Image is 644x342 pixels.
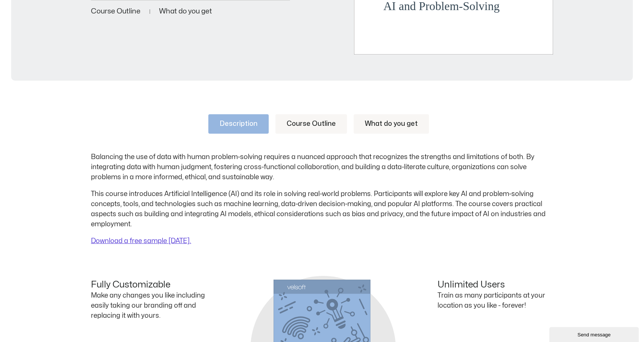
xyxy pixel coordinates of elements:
a: Course Outline [275,114,347,134]
a: Download a free sample [DATE]. [91,238,191,244]
a: Description [208,114,269,134]
a: What do you get [354,114,429,134]
p: Train as many participants at your location as you like - forever! [438,290,553,311]
h4: Fully Customizable [91,280,206,290]
a: What do you get [159,8,212,15]
p: This course introduces Artificial Intelligence (AI) and its role in solving real-world problems. ... [91,189,553,229]
a: Course Outline [91,8,141,15]
p: Make any changes you like including easily taking our branding off and replacing it with yours. [91,290,206,321]
iframe: chat widget [549,326,640,342]
h4: Unlimited Users [438,280,553,290]
p: Balancing the use of data with human problem-solving requires a nuanced approach that recognizes ... [91,152,553,182]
